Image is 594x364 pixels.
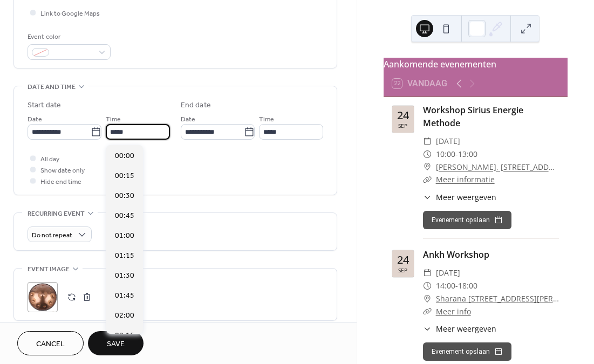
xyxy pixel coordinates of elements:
[458,279,477,292] span: 18:00
[423,161,432,174] div: ​
[436,292,559,305] a: Sharana [STREET_ADDRESS][PERSON_NAME]
[32,229,72,242] span: Do not repeat
[181,114,195,125] span: Date
[458,148,477,161] span: 13:00
[259,114,274,125] span: Time
[398,267,407,273] div: sep
[115,190,134,202] span: 00:30
[455,148,458,161] span: -
[436,323,496,334] span: Meer weergeven
[115,250,134,262] span: 01:15
[106,114,121,125] span: Time
[423,323,496,334] button: ​Meer weergeven
[36,339,65,350] span: Cancel
[384,58,568,71] div: Aankomende evenementen
[115,230,134,242] span: 01:00
[423,148,432,161] div: ​
[28,264,70,275] span: Event image
[28,208,85,219] span: Recurring event
[423,191,496,203] button: ​Meer weergeven
[455,279,458,292] span: -
[423,173,432,186] div: ​
[28,282,58,312] div: ;
[115,210,134,222] span: 00:45
[423,266,432,279] div: ​
[423,211,511,229] button: Evenement opslaan
[40,154,59,165] span: All day
[423,191,432,203] div: ​
[115,310,134,321] span: 02:00
[28,114,42,125] span: Date
[181,100,211,111] div: End date
[436,191,496,203] span: Meer weergeven
[397,110,409,121] div: 24
[423,249,489,260] a: Ankh Workshop
[423,104,523,129] a: Workshop Sirius Energie Methode
[40,165,85,176] span: Show date only
[436,135,460,148] span: [DATE]
[436,279,455,292] span: 14:00
[423,292,432,305] div: ​
[423,305,432,318] div: ​
[436,306,471,317] a: Meer info
[28,100,61,111] div: Start date
[17,331,84,355] button: Cancel
[115,170,134,182] span: 00:15
[423,342,511,361] button: Evenement opslaan
[115,290,134,301] span: 01:45
[423,323,432,334] div: ​
[115,330,134,341] span: 02:15
[28,81,76,93] span: Date and time
[40,176,81,188] span: Hide end time
[40,8,100,19] span: Link to Google Maps
[423,279,432,292] div: ​
[398,123,407,128] div: sep
[397,255,409,265] div: 24
[28,31,108,43] div: Event color
[115,150,134,162] span: 00:00
[436,266,460,279] span: [DATE]
[436,148,455,161] span: 10:00
[436,174,495,184] a: Meer informatie
[88,331,144,355] button: Save
[115,270,134,281] span: 01:30
[107,339,125,350] span: Save
[436,161,559,174] a: [PERSON_NAME], [STREET_ADDRESS]
[423,135,432,148] div: ​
